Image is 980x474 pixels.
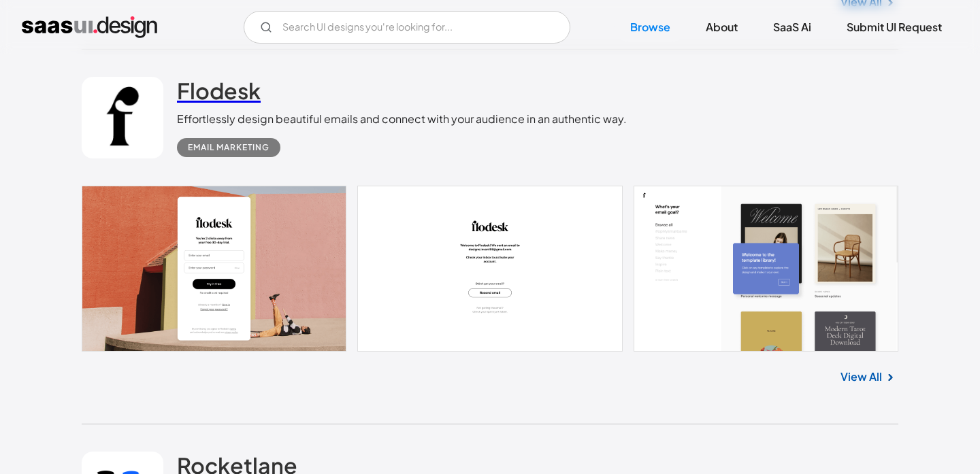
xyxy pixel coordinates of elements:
[840,369,882,385] a: View All
[188,139,269,156] div: Email Marketing
[244,11,570,44] input: Search UI designs you're looking for...
[22,16,157,38] a: home
[177,111,627,127] div: Effortlessly design beautiful emails and connect with your audience in an authentic way.
[244,11,570,44] form: Email Form
[614,12,687,42] a: Browse
[830,12,958,42] a: Submit UI Request
[689,12,754,42] a: About
[757,12,828,42] a: SaaS Ai
[177,77,261,104] h2: Flodesk
[177,77,261,111] a: Flodesk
